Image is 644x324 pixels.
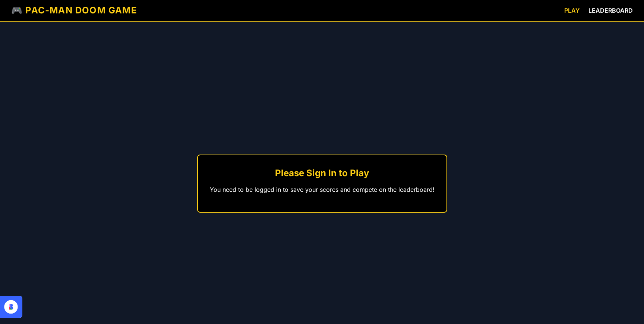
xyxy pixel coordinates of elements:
a: PLAY [564,6,580,15]
h1: 🎮 PAC-MAN DOOM GAME [11,4,137,16]
p: You need to be logged in to save your scores and compete on the leaderboard! [210,185,435,194]
span: LEADERBOARD [588,7,633,14]
span: PLAY [564,7,580,14]
a: LEADERBOARD [588,6,633,15]
h2: Please Sign In to Play [210,167,435,179]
